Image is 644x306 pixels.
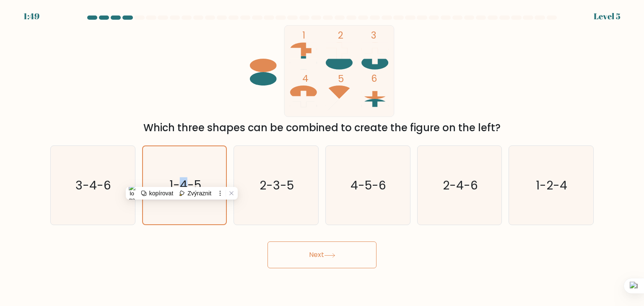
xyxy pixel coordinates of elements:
text: 2-3-5 [260,177,294,194]
tspan: 3 [371,29,376,42]
div: Which three shapes can be combined to create the figure on the left? [55,120,589,135]
tspan: 6 [371,72,377,85]
tspan: 2 [338,29,343,42]
button: Next [267,241,377,268]
text: 4-5-6 [351,177,387,194]
text: 1-4-5 [169,177,201,194]
tspan: 5 [338,72,344,86]
text: 2-4-6 [443,177,478,194]
div: 1:49 [23,10,39,23]
tspan: 4 [302,72,309,85]
tspan: 1 [302,29,305,42]
text: 3-4-6 [76,177,112,194]
text: 1-2-4 [536,177,568,194]
div: Level 5 [594,10,621,23]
